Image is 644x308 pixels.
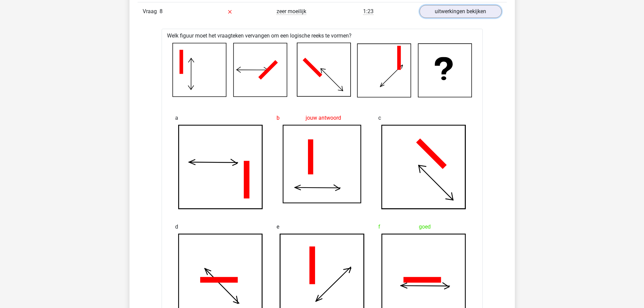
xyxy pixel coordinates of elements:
span: c [378,111,381,125]
span: Vraag [143,7,160,16]
span: 8 [160,8,163,15]
span: b [277,111,280,125]
span: f [378,220,380,234]
div: jouw antwoord [277,111,367,125]
span: e [277,220,279,234]
span: d [175,220,178,234]
span: zeer moeilijk [277,8,306,15]
span: a [175,111,178,125]
span: 1:23 [363,8,374,15]
div: goed [378,220,469,234]
a: uitwerkingen bekijken [420,5,502,18]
